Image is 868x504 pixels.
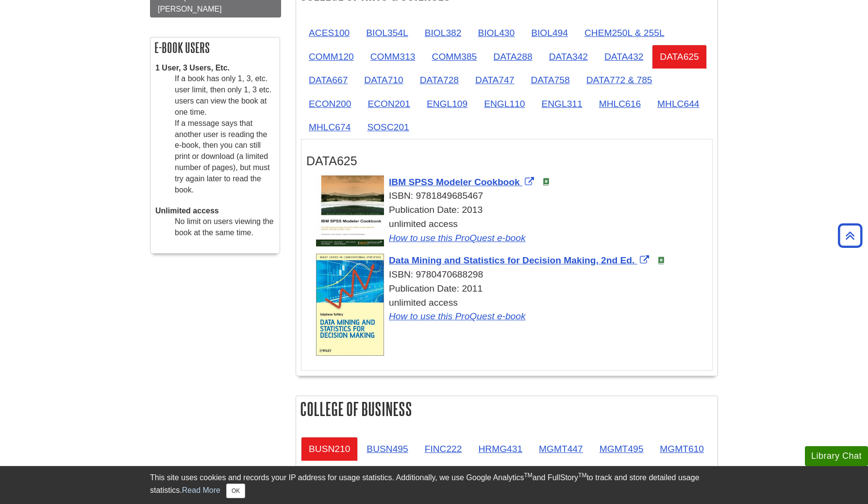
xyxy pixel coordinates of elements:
[150,472,718,498] div: This site uses cookies and records your IP address for usage statistics. Additionally, we use Goo...
[417,437,470,461] a: FINC222
[306,154,707,168] h3: DATA625
[542,178,550,186] img: e-Book
[523,21,576,45] a: BIOL494
[175,216,275,239] dd: No limit on users viewing the book at the same time.
[155,206,275,217] dt: Unlimited access
[301,21,357,45] a: ACES100
[422,460,482,484] a: MGMT732
[301,460,361,484] a: MGMT653
[476,92,533,116] a: ENGL110
[389,177,536,187] a: Link opens in new window
[412,68,467,92] a: DATA728
[316,254,384,356] img: Cover Art
[650,92,707,116] a: MHLC644
[301,45,362,69] a: COMM120
[417,21,469,45] a: BIOL382
[182,486,220,494] a: Read More
[389,255,651,265] a: Link opens in new window
[301,437,358,461] a: BUSN210
[175,73,275,195] dd: If a book has only 1, 3, etc. user limit, then only 1, 3 etc. users can view the book at one time...
[592,437,651,461] a: MGMT495
[470,21,522,45] a: BIOL430
[578,472,586,479] sup: TM
[301,68,355,92] a: DATA667
[358,21,416,45] a: BIOL354L
[362,460,421,484] a: MGMT670
[652,45,706,69] a: DATA625
[389,255,634,265] span: Data Mining and Statistics for Decision Making, 2nd Ed.
[316,217,707,245] div: unlimited access
[316,175,384,247] img: Cover Art
[524,472,532,479] sup: TM
[424,45,485,69] a: COMM385
[359,115,417,139] a: SOSC201
[835,229,866,242] a: Back to Top
[301,92,359,116] a: ECON200
[577,21,672,45] a: CHEM250L & 255L
[470,437,530,461] a: HRMG431
[389,233,526,243] a: How to use this ProQuest e-book
[483,460,542,484] a: MGMT747
[316,296,707,324] div: unlimited access
[419,92,475,116] a: ENGL109
[523,68,577,92] a: DATA758
[356,68,411,92] a: DATA710
[597,45,651,69] a: DATA432
[316,189,707,203] div: ISBN: 9781849685467
[316,282,707,296] div: Publication Date: 2011
[543,460,603,484] a: MGMT775
[541,45,596,69] a: DATA342
[652,437,712,461] a: MGMT610
[301,115,358,139] a: MHLC674
[657,257,665,264] img: e-Book
[363,45,423,69] a: COMM313
[226,484,245,498] button: Close
[805,446,868,466] button: Library Chat
[485,45,540,69] a: DATA288
[316,203,707,217] div: Publication Date: 2013
[316,268,707,282] div: ISBN: 9780470688298
[150,37,280,58] h2: E-book Users
[155,63,275,74] dt: 1 User, 3 Users, Etc.
[389,177,520,187] span: IBM SPSS Modeler Cookbook
[389,311,526,321] a: How to use this ProQuest e-book
[531,437,591,461] a: MGMT447
[603,460,663,484] a: MGMT784
[360,92,417,116] a: ECON201
[534,92,590,116] a: ENGL311
[579,68,660,92] a: DATA772 & 785
[467,68,522,92] a: DATA747
[296,396,718,422] h2: College of Business
[591,92,649,116] a: MHLC616
[359,437,416,461] a: BUSN495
